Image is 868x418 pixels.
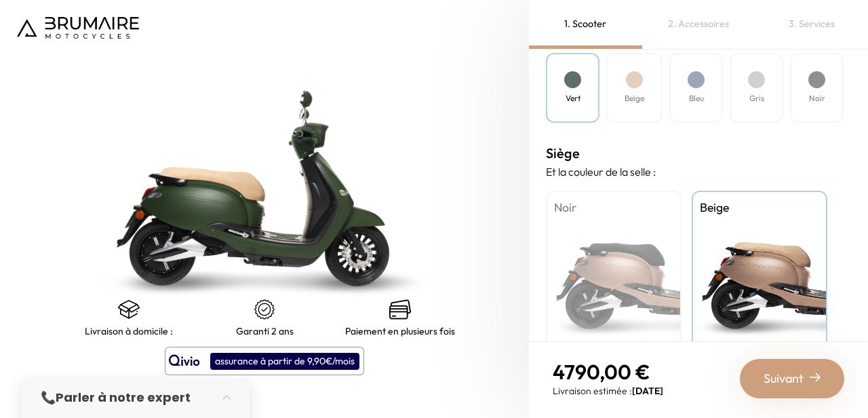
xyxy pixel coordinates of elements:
[700,199,819,216] h4: Beige
[810,372,821,383] img: right-arrow-2.png
[85,326,173,337] p: Livraison à domicile :
[118,299,140,320] img: shipping.png
[546,143,851,164] h3: Siège
[254,299,275,320] img: certificat-de-garantie.png
[389,299,411,320] img: credit-cards.png
[169,353,200,369] img: logo qivio
[165,347,364,375] button: assurance à partir de 9,90€/mois
[566,92,580,104] h4: Vert
[809,92,825,104] h4: Noir
[546,164,851,180] p: Et la couleur de la selle :
[632,385,663,397] span: [DATE]
[210,353,359,370] div: assurance à partir de 9,90€/mois
[749,92,764,104] h4: Gris
[689,92,704,104] h4: Bleu
[553,360,663,384] p: 4790,00 €
[236,326,294,337] p: Garanti 2 ans
[554,199,673,216] h4: Noir
[553,384,663,398] p: Livraison estimée :
[625,92,644,104] h4: Beige
[345,326,455,337] p: Paiement en plusieurs fois
[764,369,804,388] span: Suivant
[17,17,139,39] img: Logo de Brumaire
